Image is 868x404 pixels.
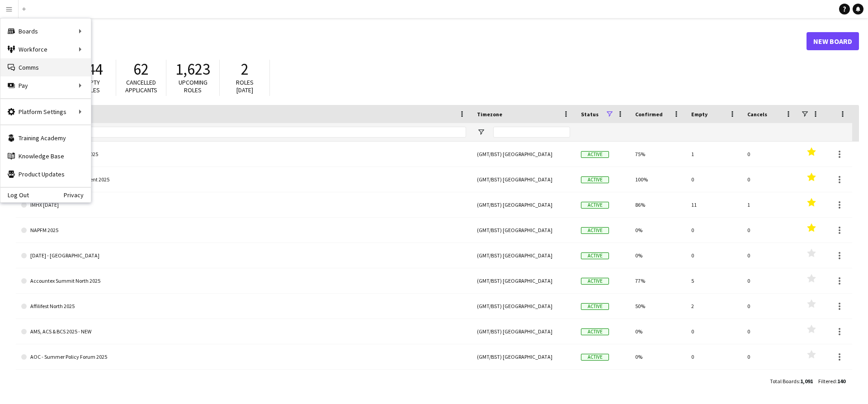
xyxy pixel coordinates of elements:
[179,78,208,94] span: Upcoming roles
[21,142,466,167] a: ESRI Scottish Conference 2025
[807,32,859,50] a: New Board
[742,370,798,394] div: 0
[21,294,466,319] a: Affilifest North 2025
[742,294,798,318] div: 0
[686,344,742,369] div: 0
[581,278,609,285] span: Active
[630,319,686,344] div: 0%
[742,167,798,192] div: 0
[0,191,29,199] a: Log Out
[38,127,466,138] input: Board name Filter Input
[472,142,576,166] div: (GMT/BST) [GEOGRAPHIC_DATA]
[21,192,466,218] a: IMHX [DATE]
[581,227,609,234] span: Active
[742,192,798,217] div: 1
[472,294,576,318] div: (GMT/BST) [GEOGRAPHIC_DATA]
[241,59,249,79] span: 2
[742,344,798,369] div: 0
[630,294,686,318] div: 50%
[477,128,485,136] button: Open Filter Menu
[0,76,91,95] div: Pay
[21,344,466,370] a: AOC - Summer Policy Forum 2025
[581,176,609,183] span: Active
[630,218,686,242] div: 0%
[818,378,836,385] span: Filtered
[472,268,576,293] div: (GMT/BST) [GEOGRAPHIC_DATA]
[581,354,609,361] span: Active
[0,40,91,58] div: Workforce
[581,328,609,335] span: Active
[581,151,609,158] span: Active
[236,78,254,94] span: Roles [DATE]
[686,294,742,318] div: 2
[16,34,807,48] h1: Boards
[630,167,686,192] div: 100%
[742,218,798,242] div: 0
[630,142,686,166] div: 75%
[493,127,570,138] input: Timezone Filter Input
[0,58,91,76] a: Comms
[0,165,91,183] a: Product Updates
[472,218,576,242] div: (GMT/BST) [GEOGRAPHIC_DATA]
[686,243,742,268] div: 0
[472,370,576,394] div: (GMT/BST) [GEOGRAPHIC_DATA]
[21,319,466,344] a: AMS, ACS & BCS 2025 - NEW
[472,344,576,369] div: (GMT/BST) [GEOGRAPHIC_DATA]
[742,268,798,293] div: 0
[686,370,742,394] div: 1
[472,192,576,217] div: (GMT/BST) [GEOGRAPHIC_DATA]
[630,268,686,293] div: 77%
[630,370,686,394] div: 50%
[477,111,502,118] span: Timezone
[686,268,742,293] div: 5
[630,192,686,217] div: 86%
[581,111,599,118] span: Status
[691,111,708,118] span: Empty
[818,372,845,390] div: :
[837,378,845,385] span: 140
[686,218,742,242] div: 0
[747,111,767,118] span: Cancels
[0,129,91,147] a: Training Academy
[0,22,91,40] div: Boards
[175,59,210,79] span: 1,623
[21,268,466,294] a: Accountex Summit North 2025
[630,344,686,369] div: 0%
[21,370,466,395] a: AoC SEND Conference 2025
[472,167,576,192] div: (GMT/BST) [GEOGRAPHIC_DATA]
[0,103,91,121] div: Platform Settings
[742,243,798,268] div: 0
[770,372,813,390] div: :
[630,243,686,268] div: 0%
[472,319,576,344] div: (GMT/BST) [GEOGRAPHIC_DATA]
[64,191,91,199] a: Privacy
[472,243,576,268] div: (GMT/BST) [GEOGRAPHIC_DATA]
[635,111,663,118] span: Confirmed
[800,378,813,385] span: 1,091
[742,142,798,166] div: 0
[686,319,742,344] div: 0
[21,167,466,192] a: Facilities Management Event 2025
[686,142,742,166] div: 1
[581,252,609,259] span: Active
[742,319,798,344] div: 0
[686,192,742,217] div: 11
[21,243,466,268] a: [DATE] - [GEOGRAPHIC_DATA]
[21,218,466,243] a: NAPFM 2025
[686,167,742,192] div: 0
[770,378,799,385] span: Total Boards
[581,202,609,209] span: Active
[0,147,91,165] a: Knowledge Base
[581,303,609,310] span: Active
[133,59,149,79] span: 62
[125,78,157,94] span: Cancelled applicants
